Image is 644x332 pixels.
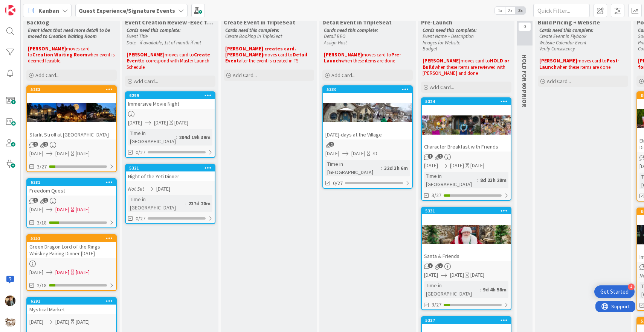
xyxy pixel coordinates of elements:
[323,86,412,93] div: 5330
[125,18,215,26] span: Event Creation Review -Exec Team
[33,142,38,147] span: 2
[341,58,395,64] span: when these items are done
[325,150,339,158] span: [DATE]
[382,164,410,172] div: 32d 3h 6m
[577,58,607,64] span: moves card to
[461,58,490,64] span: moves card to
[27,305,116,314] div: Mystical Market
[423,64,507,76] span: when these items are reviewed with [PERSON_NAME] and done
[539,33,586,39] em: Create Event in Flybook
[38,6,59,15] span: Kanban
[539,58,620,70] strong: Post-Launch
[480,285,481,294] span: :
[263,52,293,58] span: moves card to
[422,98,511,152] div: 5324Character Breakfast with Friends
[35,72,60,79] span: Add Card...
[129,93,215,98] div: 6299
[127,58,211,70] span: to correspond with Master Launch Schedule
[324,27,378,33] em: Cards need this complete:
[27,298,116,305] div: 6293
[324,52,362,58] strong: [PERSON_NAME]
[478,176,508,184] div: 8d 23h 28m
[27,235,116,242] div: 5252
[126,165,215,181] div: 5321Night of the Yeti Dinner
[96,50,125,59] a: Read more >
[136,215,145,223] span: 0/27
[239,58,298,64] span: after the event is created in TS
[134,78,158,85] span: Add Card...
[425,208,511,214] div: 5331
[27,235,116,258] div: 5252Green Dragon Lord of the Rings Whiskey Pairing Dinner [DATE]
[174,119,188,127] div: [DATE]
[600,288,629,296] div: Get Started
[421,18,452,26] span: Pre-Launch
[126,171,215,181] div: Night of the Yeti Dinner
[424,271,438,279] span: [DATE]
[9,9,122,26] div: Advanced Blocking Options
[423,58,461,64] strong: [PERSON_NAME]
[27,242,116,258] div: Green Dragon Lord of the Rings Whiskey Pairing Dinner [DATE]
[76,318,90,326] div: [DATE]
[126,165,215,171] div: 5321
[43,142,48,147] span: 2
[224,18,295,26] span: Create Event in TripleSeat
[351,150,365,158] span: [DATE]
[128,129,176,146] div: Time in [GEOGRAPHIC_DATA]
[31,180,116,185] div: 6281
[438,154,443,159] span: 2
[333,179,343,187] span: 0/27
[55,318,69,326] span: [DATE]
[225,27,279,33] em: Cards need this complete:
[136,149,145,156] span: 0/27
[126,92,215,99] div: 6299
[31,236,116,241] div: 5252
[176,133,177,141] span: :
[177,133,212,141] div: 204d 19h 39m
[27,86,116,93] div: 5283
[55,150,69,158] span: [DATE]
[33,198,38,203] span: 1
[31,299,116,304] div: 6293
[156,185,170,193] span: [DATE]
[127,52,211,64] strong: Create Event
[5,5,15,15] img: Visit kanbanzone.com
[28,45,91,58] span: moves card to
[126,99,215,109] div: Immersive Movie Night
[557,64,610,70] span: when these items are done
[594,285,635,298] div: Open Get Started checklist, remaining modules: 4
[225,45,297,58] strong: [PERSON_NAME] creates card. [PERSON_NAME]
[55,206,69,214] span: [DATE]
[128,185,144,192] i: Not Set
[423,45,437,52] em: Budget
[27,130,116,139] div: Starlit Stroll at [GEOGRAPHIC_DATA]
[422,142,511,152] div: Character Breakfast with Friends
[27,186,116,196] div: Freedom Quest
[432,301,441,309] span: 3/27
[422,208,511,261] div: 5331Santa & Friends
[424,172,477,188] div: Time in [GEOGRAPHIC_DATA]
[423,33,474,39] em: Event Name + Description
[37,282,47,290] span: 2/18
[450,162,464,170] span: [DATE]
[37,219,47,227] span: 3/18
[327,87,412,92] div: 5330
[324,39,347,46] em: Assign Host
[128,195,185,212] div: Time in [GEOGRAPHIC_DATA]
[428,154,433,159] span: 1
[76,268,90,276] div: [DATE]
[127,27,181,33] em: Cards need this complete:
[423,27,477,33] em: Cards need this complete:
[518,22,531,31] span: 0
[424,281,480,298] div: Time in [GEOGRAPHIC_DATA]
[422,251,511,261] div: Santa & Friends
[481,285,508,294] div: 9d 4h 58m
[547,78,571,85] span: Add Card...
[422,317,511,324] div: 5327
[32,52,87,58] strong: Creation Waiting Room
[126,92,215,109] div: 6299Immersive Movie Night
[381,164,382,172] span: :
[225,52,308,64] strong: Detail Event
[438,263,443,268] span: 2
[27,298,116,314] div: 6293Mystical Market
[154,119,168,127] span: [DATE]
